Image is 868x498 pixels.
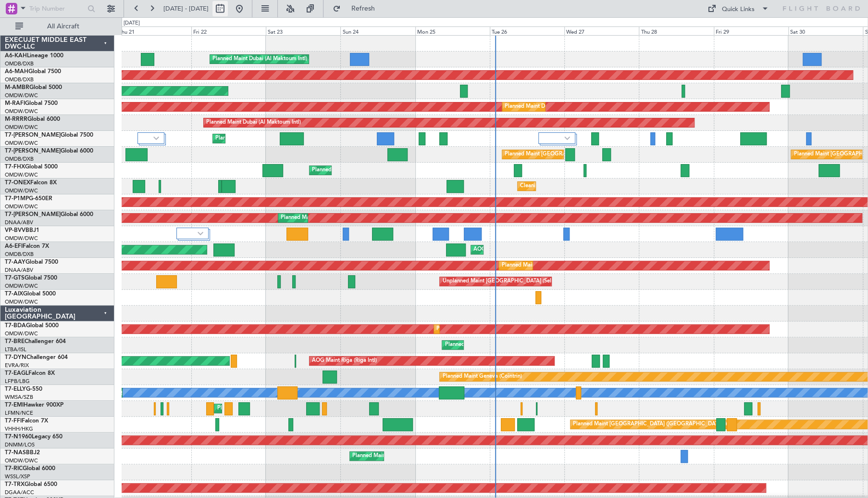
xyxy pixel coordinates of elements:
[312,163,463,178] div: Planned Maint [GEOGRAPHIC_DATA] ([GEOGRAPHIC_DATA])
[5,235,38,242] a: OMDW/DWC
[714,26,788,35] div: Fri 29
[639,26,713,35] div: Thu 28
[473,243,586,257] div: AOG Maint [GEOGRAPHIC_DATA] (Dubai Intl)
[5,339,25,345] span: T7-BRE
[5,196,29,202] span: T7-P1MP
[564,136,570,140] img: arrow-gray.svg
[5,402,63,408] a: T7-EMIHawker 900XP
[5,116,60,122] a: M-RRRRGlobal 6000
[445,338,560,352] div: Planned Maint Warsaw ([GEOGRAPHIC_DATA])
[788,26,863,35] div: Sat 30
[352,449,460,463] div: Planned Maint Abuja ([PERSON_NAME] Intl)
[5,101,58,106] a: M-RAFIGlobal 7500
[5,155,34,163] a: OMDB/DXB
[124,19,140,27] div: [DATE]
[5,69,28,75] span: A6-MAH
[5,323,59,329] a: T7-BDAGlobal 5000
[564,26,639,35] div: Wed 27
[5,108,38,115] a: OMDW/DWC
[5,164,25,170] span: T7-FHX
[5,69,61,75] a: A6-MAHGlobal 7500
[5,386,26,392] span: T7-ELLY
[5,92,38,99] a: OMDW/DWC
[5,164,58,170] a: T7-FHXGlobal 5000
[436,322,531,336] div: Planned Maint Dubai (Al Maktoum Intl)
[5,378,30,385] a: LFPB/LBG
[206,115,301,130] div: Planned Maint Dubai (Al Maktoum Intl)
[5,53,27,59] span: A6-KAH
[5,259,25,265] span: T7-AAY
[5,298,38,306] a: OMDW/DWC
[5,212,93,217] a: T7-[PERSON_NAME]Global 6000
[442,370,521,384] div: Planned Maint Geneva (Cointrin)
[5,466,55,472] a: T7-RICGlobal 6000
[442,274,562,289] div: Unplanned Maint [GEOGRAPHIC_DATA] (Seletar)
[5,85,62,90] a: M-AMBRGlobal 5000
[5,124,38,131] a: OMDW/DWC
[5,228,25,233] span: VP-BVV
[5,243,23,249] span: A6-EFI
[5,323,26,329] span: T7-BDA
[5,355,68,360] a: T7-DYNChallenger 604
[5,355,26,360] span: T7-DYN
[5,180,57,186] a: T7-ONEXFalcon 8X
[5,346,26,353] a: LTBA/ISL
[5,330,38,337] a: OMDW/DWC
[5,434,62,440] a: T7-N1960Legacy 650
[5,370,55,376] a: T7-EAGLFalcon 8X
[343,5,383,12] span: Refresh
[573,417,733,432] div: Planned Maint [GEOGRAPHIC_DATA] ([GEOGRAPHIC_DATA] Intl)
[5,203,38,210] a: OMDW/DWC
[501,258,596,273] div: Planned Maint Dubai (Al Maktoum Intl)
[266,26,340,35] div: Sat 23
[5,60,34,67] a: OMDB/DXB
[5,219,33,226] a: DNAA/ABV
[5,116,27,122] span: M-RRRR
[5,196,52,202] a: T7-P1MPG-650ER
[5,418,48,424] a: T7-FFIFalcon 7X
[5,339,66,345] a: T7-BREChallenger 604
[5,370,28,376] span: T7-EAGL
[5,489,34,496] a: DGAA/ACC
[5,259,58,265] a: T7-AAYGlobal 7500
[5,450,26,456] span: T7-NAS
[5,251,34,258] a: OMDB/DXB
[5,140,38,147] a: OMDW/DWC
[5,482,57,487] a: T7-TRXGlobal 6500
[5,466,23,472] span: T7-RIC
[5,132,93,138] a: T7-[PERSON_NAME]Global 7500
[5,425,33,433] a: VHHH/HKG
[505,147,665,162] div: Planned Maint [GEOGRAPHIC_DATA] ([GEOGRAPHIC_DATA] Intl)
[5,441,35,448] a: DNMM/LOS
[5,180,30,186] span: T7-ONEX
[5,402,24,408] span: T7-EMI
[11,19,104,34] button: All Aircraft
[520,179,642,193] div: Cleaning [GEOGRAPHIC_DATA] (Al Maktoum Intl)
[5,434,32,440] span: T7-N1960
[5,101,25,106] span: M-RAFI
[29,1,85,16] input: Trip Number
[212,52,307,66] div: Planned Maint Dubai (Al Maktoum Intl)
[5,171,38,179] a: OMDW/DWC
[5,394,33,401] a: WMSA/SZB
[5,267,33,274] a: DNAA/ABV
[5,386,42,392] a: T7-ELLYG-550
[5,282,38,290] a: OMDW/DWC
[5,243,49,249] a: A6-EFIFalcon 7X
[328,1,386,16] button: Refresh
[703,1,774,16] button: Quick Links
[5,132,61,138] span: T7-[PERSON_NAME]
[5,450,40,456] a: T7-NASBBJ2
[163,4,209,13] span: [DATE] - [DATE]
[5,275,57,281] a: T7-GTSGlobal 7500
[490,26,564,35] div: Tue 26
[198,231,203,235] img: arrow-gray.svg
[217,401,272,416] div: Planned Maint Chester
[5,482,25,487] span: T7-TRX
[5,148,61,154] span: T7-[PERSON_NAME]
[5,212,61,217] span: T7-[PERSON_NAME]
[5,187,38,194] a: OMDW/DWC
[415,26,490,35] div: Mon 25
[5,291,56,297] a: T7-AIXGlobal 5000
[191,26,266,35] div: Fri 22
